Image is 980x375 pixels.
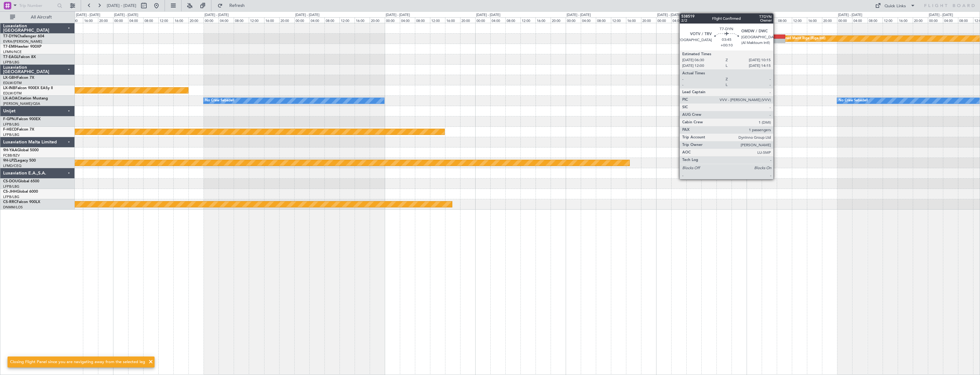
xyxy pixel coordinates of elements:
[76,13,100,18] div: [DATE] - [DATE]
[3,122,19,127] a: LFPB/LBG
[173,17,188,23] div: 16:00
[3,163,21,168] a: LFMD/CEQ
[3,128,17,131] span: F-HECD
[3,190,38,194] a: CS-JHHGlobal 6000
[476,13,500,18] div: [DATE] - [DATE]
[3,190,17,194] span: CS-JHH
[3,179,39,183] a: CS-DOUGlobal 6500
[3,55,36,59] a: T7-EAGLFalcon 8X
[188,17,204,23] div: 20:00
[3,86,53,90] a: LX-INBFalcon 900EX EASy II
[68,17,83,23] div: 12:00
[551,17,566,23] div: 20:00
[279,17,294,23] div: 20:00
[807,17,822,23] div: 16:00
[295,13,319,18] div: [DATE] - [DATE]
[3,148,17,152] span: 9H-YAA
[143,17,158,23] div: 08:00
[3,97,18,100] span: LX-AOA
[778,34,825,43] div: Planned Maint Riga (Riga Intl)
[430,17,445,23] div: 12:00
[596,17,611,23] div: 08:00
[3,179,18,183] span: CS-DOU
[3,117,41,121] a: F-GPNJFalcon 900EX
[415,17,430,23] div: 08:00
[566,17,581,23] div: 00:00
[16,15,66,19] span: All Aircraft
[701,17,716,23] div: 12:00
[215,1,252,11] button: Refresh
[3,60,19,65] a: LFPB/LBG
[355,17,370,23] div: 16:00
[10,359,145,365] div: Closing Flight Panel since you are navigating away from the selected leg
[128,17,143,23] div: 04:00
[490,17,505,23] div: 04:00
[657,13,681,18] div: [DATE] - [DATE]
[158,17,173,23] div: 12:00
[400,17,415,23] div: 04:00
[777,17,792,23] div: 08:00
[536,17,551,23] div: 16:00
[958,17,973,23] div: 08:00
[928,17,943,23] div: 00:00
[324,17,340,23] div: 08:00
[929,13,953,18] div: [DATE] - [DATE]
[3,184,19,189] a: LFPB/LBG
[838,13,862,18] div: [DATE] - [DATE]
[19,1,55,10] input: Trip Number
[3,200,17,204] span: CS-RRC
[219,17,234,23] div: 04:00
[3,97,48,100] a: LX-AOACitation Mustang
[898,17,913,23] div: 16:00
[852,17,867,23] div: 04:00
[3,159,36,163] a: 9H-LPZLegacy 500
[386,13,410,18] div: [DATE] - [DATE]
[792,17,807,23] div: 12:00
[872,1,918,11] button: Quick Links
[98,17,113,23] div: 20:00
[943,17,958,23] div: 04:00
[3,101,40,106] a: [PERSON_NAME]/QSA
[475,17,490,23] div: 00:00
[567,13,591,18] div: [DATE] - [DATE]
[445,17,460,23] div: 16:00
[837,17,852,23] div: 00:00
[581,17,596,23] div: 04:00
[868,17,883,23] div: 08:00
[309,17,324,23] div: 04:00
[883,17,898,23] div: 12:00
[913,17,928,23] div: 20:00
[732,17,747,23] div: 20:00
[340,17,355,23] div: 12:00
[460,17,475,23] div: 20:00
[204,13,229,18] div: [DATE] - [DATE]
[370,17,385,23] div: 20:00
[3,205,23,210] a: DNMM/LOS
[3,45,41,49] a: T7-EMIHawker 900XP
[3,153,20,158] a: FCBB/BZV
[748,13,772,18] div: [DATE] - [DATE]
[3,117,17,121] span: F-GPNJ
[7,12,68,22] button: All Aircraft
[3,39,42,44] a: EVRA/[PERSON_NAME]
[747,17,762,23] div: 00:00
[224,3,250,8] span: Refresh
[822,17,837,23] div: 20:00
[839,96,868,105] div: No Crew Sabadell
[3,81,22,85] a: EDLW/DTM
[264,17,279,23] div: 16:00
[3,132,19,137] a: LFPB/LBG
[249,17,264,23] div: 12:00
[626,17,641,23] div: 16:00
[3,195,19,199] a: LFPB/LBG
[83,17,98,23] div: 16:00
[762,17,777,23] div: 04:00
[204,17,219,23] div: 00:00
[611,17,626,23] div: 12:00
[107,3,136,8] span: [DATE] - [DATE]
[520,17,536,23] div: 12:00
[234,17,249,23] div: 08:00
[385,17,400,23] div: 00:00
[114,13,138,18] div: [DATE] - [DATE]
[3,148,39,152] a: 9H-YAAGlobal 5000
